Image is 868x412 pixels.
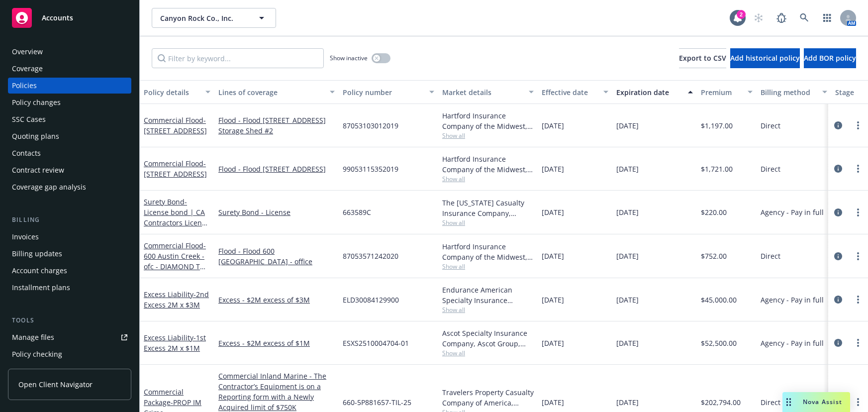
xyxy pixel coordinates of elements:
[701,338,737,348] span: $52,500.00
[152,8,276,28] button: Canyon Rock Co., Inc.
[616,397,639,408] span: [DATE]
[12,111,46,127] div: SSC Cases
[803,398,842,406] span: Nova Assist
[542,120,564,131] span: [DATE]
[144,87,199,98] div: Policy details
[8,229,131,245] a: Invoices
[542,397,564,408] span: [DATE]
[442,285,534,306] div: Endurance American Specialty Insurance Company, Sompo International, Amwins
[701,295,737,305] span: $45,000.00
[761,87,816,98] div: Billing method
[542,295,564,305] span: [DATE]
[804,53,856,63] span: Add BOR policy
[12,179,86,195] div: Coverage gap analysis
[761,164,780,174] span: Direct
[730,48,800,68] button: Add historical policy
[12,246,62,262] div: Billing updates
[730,53,800,63] span: Add historical policy
[12,329,54,345] div: Manage files
[697,80,757,104] button: Premium
[852,337,864,349] a: more
[144,290,209,309] a: Excess Liability
[538,80,612,104] button: Effective date
[782,392,850,412] button: Nova Assist
[442,87,523,98] div: Market details
[442,387,534,408] div: Travelers Property Casualty Company of America, Travelers Insurance
[12,229,39,245] div: Invoices
[218,164,335,174] a: Flood - Flood [STREET_ADDRESS]
[442,262,534,271] span: Show all
[852,119,864,131] a: more
[772,8,791,28] a: Report a Bug
[616,251,639,261] span: [DATE]
[8,44,131,60] a: Overview
[761,295,824,305] span: Agency - Pay in full
[8,315,131,325] div: Tools
[144,241,206,292] span: - 600 Austin Creek - ofc - DIAMOND T NATURAL RESOURCES
[542,207,564,217] span: [DATE]
[761,397,780,408] span: Direct
[542,251,564,261] span: [DATE]
[8,61,131,77] a: Coverage
[817,8,837,28] a: Switch app
[144,197,209,238] a: Surety Bond
[679,53,726,63] span: Export to CSV
[144,241,206,292] a: Commercial Flood
[442,241,534,262] div: Hartford Insurance Company of the Midwest, Hartford Insurance Group
[8,263,131,279] a: Account charges
[612,80,697,104] button: Expiration date
[12,78,37,94] div: Policies
[8,145,131,161] a: Contacts
[8,78,131,94] a: Policies
[701,164,733,174] span: $1,721.00
[832,337,844,349] a: circleInformation
[8,280,131,296] a: Installment plans
[749,8,769,28] a: Start snowing
[12,145,41,161] div: Contacts
[12,61,43,77] div: Coverage
[616,338,639,348] span: [DATE]
[12,128,59,144] div: Quoting plans
[8,111,131,127] a: SSC Cases
[737,10,746,19] div: 2
[144,115,207,135] a: Commercial Flood
[218,295,335,305] a: Excess - $2M excess of $3M
[8,246,131,262] a: Billing updates
[12,280,70,296] div: Installment plans
[8,4,131,32] a: Accounts
[8,215,131,225] div: Billing
[616,87,682,98] div: Expiration date
[832,119,844,131] a: circleInformation
[152,48,324,68] input: Filter by keyword...
[542,87,597,98] div: Effective date
[18,379,93,390] span: Open Client Navigator
[218,115,335,136] a: Flood - Flood [STREET_ADDRESS] Storage Shed #2
[343,295,399,305] span: ELD30084129900
[761,207,824,217] span: Agency - Pay in full
[442,175,534,183] span: Show all
[343,120,398,131] span: 87053103012019
[343,251,398,261] span: 87053571242020
[679,48,726,68] button: Export to CSV
[140,80,214,104] button: Policy details
[542,338,564,348] span: [DATE]
[852,294,864,306] a: more
[616,120,639,131] span: [DATE]
[761,120,780,131] span: Direct
[701,120,733,131] span: $1,197.00
[343,87,423,98] div: Policy number
[832,250,844,262] a: circleInformation
[832,294,844,306] a: circleInformation
[701,87,742,98] div: Premium
[442,154,534,175] div: Hartford Insurance Company of the Midwest, Hartford Insurance Group
[852,396,864,408] a: more
[218,207,335,217] a: Surety Bond - License
[782,392,795,412] div: Drag to move
[852,206,864,218] a: more
[339,80,438,104] button: Policy number
[343,164,398,174] span: 99053115352019
[442,306,534,314] span: Show all
[616,164,639,174] span: [DATE]
[12,95,61,110] div: Policy changes
[442,110,534,131] div: Hartford Insurance Company of the Midwest, Hartford Insurance Group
